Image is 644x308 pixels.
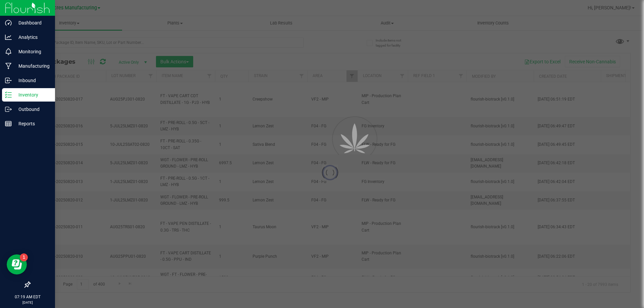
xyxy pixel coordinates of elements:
p: Outbound [12,105,52,113]
inline-svg: Reports [5,120,12,127]
inline-svg: Inbound [5,77,12,84]
iframe: Resource center unread badge [20,253,28,261]
p: Analytics [12,33,52,41]
p: [DATE] [3,300,52,305]
inline-svg: Analytics [5,34,12,41]
inline-svg: Dashboard [5,19,12,26]
p: Dashboard [12,19,52,27]
iframe: Resource center [7,254,27,274]
p: Inbound [12,76,52,84]
p: Monitoring [12,48,52,56]
p: 07:19 AM EDT [3,294,52,300]
p: Inventory [12,91,52,99]
p: Reports [12,120,52,128]
inline-svg: Monitoring [5,48,12,55]
inline-svg: Manufacturing [5,63,12,69]
inline-svg: Outbound [5,106,12,113]
inline-svg: Inventory [5,91,12,98]
p: Manufacturing [12,62,52,70]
